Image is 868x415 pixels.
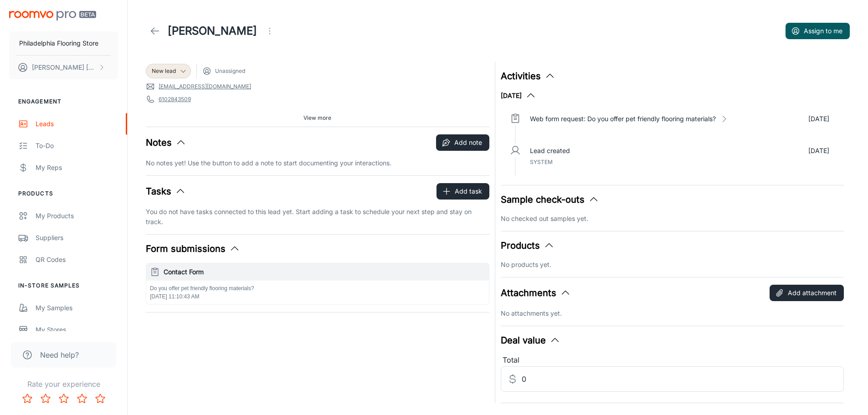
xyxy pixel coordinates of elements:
[36,141,118,151] div: To-do
[261,22,279,40] button: Open menu
[146,263,489,304] button: Contact FormDo you offer pet friendly flooring materials?[DATE] 11:10:43 AM
[501,286,571,300] button: Attachments
[786,23,850,39] button: Assign to me
[159,95,191,103] a: 6102843509
[303,114,331,122] span: View more
[146,242,240,256] button: Form submissions
[436,134,489,151] button: Add note
[40,349,79,360] span: Need help?
[501,239,555,252] button: Products
[36,325,118,335] div: My Stores
[55,389,73,408] button: Rate 3 star
[19,38,98,48] p: Philadelphia Flooring Store
[501,333,560,347] button: Deal value
[168,23,257,39] h1: [PERSON_NAME]
[808,114,829,124] p: [DATE]
[501,193,599,206] button: Sample check-outs
[501,308,844,318] p: No attachments yet.
[146,158,489,168] p: No notes yet! Use the button to add a note to start documenting your interactions.
[150,284,485,292] p: Do you offer pet friendly flooring materials?
[501,69,555,83] button: Activities
[164,267,485,277] h6: Contact Form
[146,184,186,198] button: Tasks
[7,379,120,389] p: Rate your experience
[146,207,489,227] p: You do not have tasks connected to this lead yet. Start adding a task to schedule your next step ...
[146,64,191,78] div: New lead
[808,146,829,156] p: [DATE]
[36,389,55,408] button: Rate 2 star
[32,62,96,72] p: [PERSON_NAME] [PERSON_NAME]
[146,136,186,149] button: Notes
[770,285,844,301] button: Add attachment
[18,389,36,408] button: Rate 1 star
[530,114,716,124] p: Web form request: Do you offer pet friendly flooring materials?
[36,119,118,129] div: Leads
[36,303,118,313] div: My Samples
[159,82,251,91] a: [EMAIL_ADDRESS][DOMAIN_NAME]
[437,183,489,200] button: Add task
[36,233,118,243] div: Suppliers
[9,56,118,79] button: [PERSON_NAME] [PERSON_NAME]
[150,293,200,300] span: [DATE] 11:10:43 AM
[501,90,536,101] button: [DATE]
[9,11,96,20] img: Roomvo PRO Beta
[501,260,844,270] p: No products yet.
[530,146,570,156] p: Lead created
[36,255,118,265] div: QR Codes
[300,111,335,125] button: View more
[91,389,109,408] button: Rate 5 star
[501,354,844,366] div: Total
[215,67,245,75] span: Unassigned
[501,214,844,224] p: No checked out samples yet.
[152,67,176,75] span: New lead
[36,163,118,173] div: My Reps
[73,389,91,408] button: Rate 4 star
[9,31,118,55] button: Philadelphia Flooring Store
[522,366,844,392] input: Estimated deal value
[530,159,553,165] span: System
[36,211,118,221] div: My Products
